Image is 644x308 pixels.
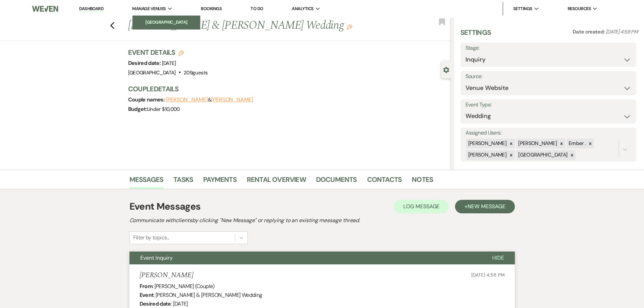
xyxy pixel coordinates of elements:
h5: [PERSON_NAME] [140,271,193,280]
a: Rental Overview [247,174,306,189]
a: [GEOGRAPHIC_DATA] [133,16,200,29]
div: [GEOGRAPHIC_DATA] [516,150,568,160]
button: Close lead details [443,66,449,73]
span: [DATE] 4:58 PM [606,28,638,35]
span: [GEOGRAPHIC_DATA] [128,69,176,76]
span: & [166,96,253,103]
button: [PERSON_NAME] [211,97,253,102]
span: Manage Venues [132,5,166,12]
div: [PERSON_NAME] [466,139,508,148]
span: [DATE] [162,60,176,67]
a: Bookings [201,6,222,11]
span: Event Inquiry [140,254,173,261]
b: Desired date [140,300,171,307]
span: [DATE] 4:58 PM [471,272,504,278]
span: Desired date: [128,60,162,67]
a: Documents [316,174,357,189]
button: Hide [481,252,515,264]
a: To Do [251,6,263,11]
a: Payments [203,174,237,189]
span: 209 guests [184,69,208,76]
label: Source: [466,72,631,81]
span: Hide [492,254,504,261]
span: Couple names: [128,96,166,103]
a: Contacts [367,174,402,189]
div: Filter by topics... [133,234,169,242]
h1: [PERSON_NAME] & [PERSON_NAME] Wedding [128,18,384,34]
span: Resources [568,5,591,12]
h1: Event Messages [129,199,201,214]
button: Edit [347,24,352,30]
span: Budget: [128,105,147,113]
b: Event [140,291,154,299]
span: Settings [513,5,532,12]
img: Weven Logo [32,2,58,16]
a: Tasks [173,174,193,189]
div: Ember . [567,139,587,148]
a: Dashboard [79,6,103,12]
div: [PERSON_NAME] [466,150,508,160]
b: From [140,283,152,290]
span: Analytics [292,5,313,12]
a: Messages [129,174,164,189]
button: Event Inquiry [129,252,481,264]
button: [PERSON_NAME] [166,97,208,102]
li: [GEOGRAPHIC_DATA] [136,19,197,26]
div: [PERSON_NAME] [516,139,558,148]
button: +New Message [455,200,515,213]
label: Stage: [466,43,631,53]
button: Log Message [394,200,449,213]
a: Notes [412,174,433,189]
h3: Settings [460,28,491,43]
h2: Communicate with clients by clicking "New Message" or replying to an existing message thread. [129,216,515,224]
span: Under $10,000 [147,106,180,113]
h3: Couple Details [128,84,444,94]
span: Date created: [573,28,606,35]
span: Log Message [403,203,439,210]
span: New Message [468,203,505,210]
label: Event Type: [466,100,631,110]
h3: Event Details [128,48,208,57]
label: Assigned Users: [466,128,631,138]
